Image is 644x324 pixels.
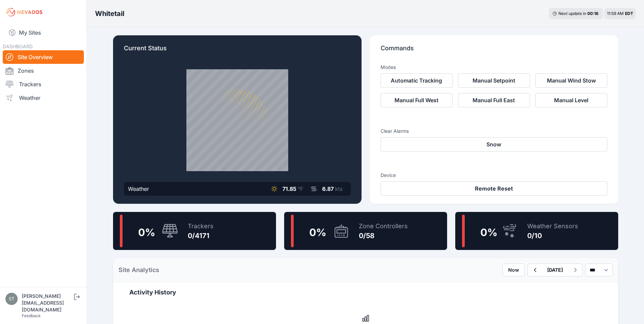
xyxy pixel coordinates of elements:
[455,212,618,250] a: 0%Weather Sensors0/10
[381,93,453,107] button: Manual Full West
[527,221,578,231] div: Weather Sensors
[381,64,396,71] h3: Modes
[535,93,607,107] button: Manual Level
[558,11,586,16] span: Next update in
[298,185,303,192] span: °F
[22,293,73,313] div: [PERSON_NAME][EMAIL_ADDRESS][DOMAIN_NAME]
[381,172,607,179] h3: Device
[3,64,84,77] a: Zones
[480,226,497,238] span: 0 %
[5,7,43,18] img: Nevados
[188,231,214,240] div: 0/4171
[3,43,33,49] span: DASHBOARD
[625,11,633,16] span: EDT
[381,181,607,196] button: Remote Reset
[3,77,84,91] a: Trackers
[3,50,84,64] a: Site Overview
[128,185,149,193] div: Weather
[118,265,159,275] h2: Site Analytics
[188,221,214,231] div: Trackers
[3,24,84,41] a: My Sites
[359,231,408,240] div: 0/58
[359,221,408,231] div: Zone Controllers
[282,185,296,192] span: 71.85
[587,11,600,16] div: 00 : 16
[381,137,607,151] button: Snow
[542,264,568,276] button: [DATE]
[458,93,530,107] button: Manual Full East
[535,73,607,88] button: Manual Wind Stow
[458,73,530,88] button: Manual Setpoint
[381,43,607,58] p: Commands
[335,185,343,192] span: kts
[95,5,124,22] nav: Breadcrumb
[527,231,578,240] div: 0/10
[3,91,84,105] a: Weather
[95,9,124,18] h3: Whitetail
[381,128,607,134] h3: Clear Alarms
[502,264,525,276] button: Now
[138,226,155,238] span: 0 %
[322,185,334,192] span: 6.87
[129,288,602,297] h2: Activity History
[113,212,276,250] a: 0%Trackers0/4171
[284,212,447,250] a: 0%Zone Controllers0/58
[22,313,41,318] a: Feedback
[309,226,326,238] span: 0 %
[5,293,18,305] img: steve@nevados.solar
[381,73,453,88] button: Automatic Tracking
[124,43,351,58] p: Current Status
[607,11,624,16] span: 11:59 AM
